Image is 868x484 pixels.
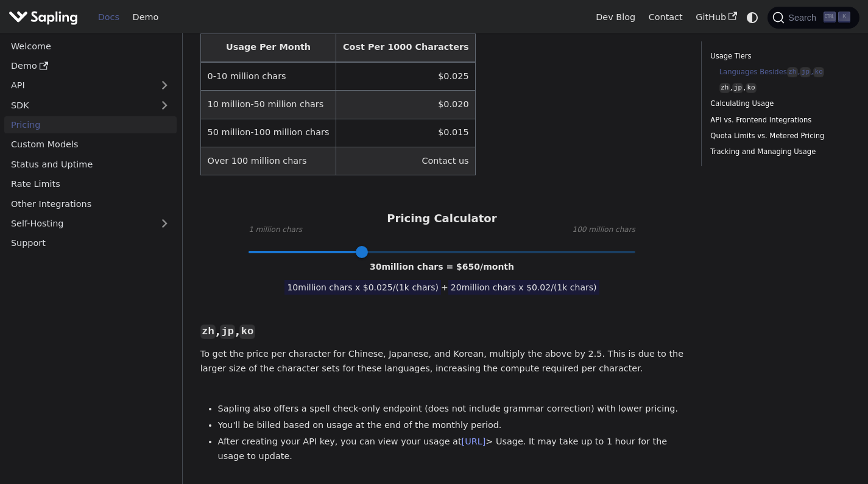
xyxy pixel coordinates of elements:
th: Usage Per Month [200,33,336,62]
td: 50 million-100 million chars [200,119,336,147]
td: Over 100 million chars [200,147,336,175]
a: SDK [4,96,152,114]
a: GitHub [689,8,743,27]
a: Self-Hosting [4,215,177,233]
span: 30 million chars = $ 650 /month [370,262,514,272]
code: zh [787,67,798,77]
a: Demo [126,8,165,27]
td: $0.020 [336,91,476,119]
td: $0.025 [336,62,476,91]
span: 20 million chars x $ 0.02 /(1k chars) [448,280,599,295]
th: Cost Per 1000 Characters [336,33,476,62]
a: Other Integrations [4,195,177,212]
code: ko [239,324,255,339]
td: Contact us [336,147,476,175]
img: Sapling.ai [9,9,78,26]
li: After creating your API key, you can view your usage at > Usage. It may take up to 1 hour for the... [218,435,684,464]
a: Rate Limits [4,175,177,193]
a: Languages Besideszh,jp,ko [719,66,842,78]
h3: , , [200,324,683,338]
span: + [441,282,448,292]
code: jp [732,83,743,93]
button: Expand sidebar category 'API' [152,77,177,94]
td: 10 million-50 million chars [200,91,336,119]
code: jp [800,67,811,77]
a: Sapling.ai [9,9,82,26]
a: Quota Limits vs. Metered Pricing [710,130,846,142]
code: zh [719,83,730,93]
td: $0.015 [336,119,476,147]
a: Contact [642,8,690,27]
a: Demo [4,57,177,75]
a: Tracking and Managing Usage [710,146,846,158]
a: Pricing [4,116,177,134]
a: [URL] [462,437,486,446]
kbd: K [838,12,850,23]
a: Dev Blog [589,8,641,27]
span: 10 million chars x $ 0.025 /(1k chars) [284,280,441,295]
a: Custom Models [4,136,177,153]
button: Expand sidebar category 'SDK' [152,96,177,114]
a: API vs. Frontend Integrations [710,114,846,126]
td: 0-10 million chars [200,62,336,91]
a: Support [4,234,177,252]
li: Sapling also offers a spell check-only endpoint (does not include grammar correction) with lower ... [218,402,684,416]
a: Welcome [4,37,177,55]
span: 1 million chars [249,224,302,236]
span: 100 million chars [573,224,635,236]
code: ko [746,83,757,93]
h3: Pricing Calculator [387,212,496,226]
span: Search [785,13,824,23]
a: zh,jp,ko [719,82,842,94]
a: Status and Uptime [4,155,177,173]
a: API [4,77,152,94]
button: Switch between dark and light mode (currently system mode) [744,9,761,26]
p: To get the price per character for Chinese, Japanese, and Korean, multiply the above by 2.5. This... [200,347,683,376]
code: zh [200,324,216,339]
a: Usage Tiers [710,51,846,62]
code: ko [813,67,824,77]
code: jp [220,324,235,339]
a: Docs [91,8,126,27]
a: Calculating Usage [710,98,846,110]
button: Search (Ctrl+K) [767,7,859,29]
li: You'll be billed based on usage at the end of the monthly period. [218,418,684,433]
